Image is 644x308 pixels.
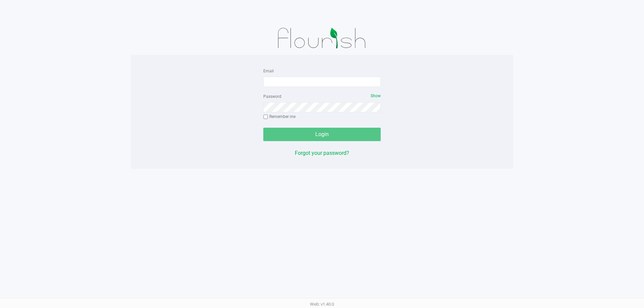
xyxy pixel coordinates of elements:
label: Password [263,94,281,100]
span: Web: v1.40.0 [310,302,334,307]
label: Email [263,68,274,74]
input: Remember me [263,115,268,119]
label: Remember me [263,114,296,120]
span: Show [371,94,381,98]
button: Forgot your password? [295,149,349,157]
